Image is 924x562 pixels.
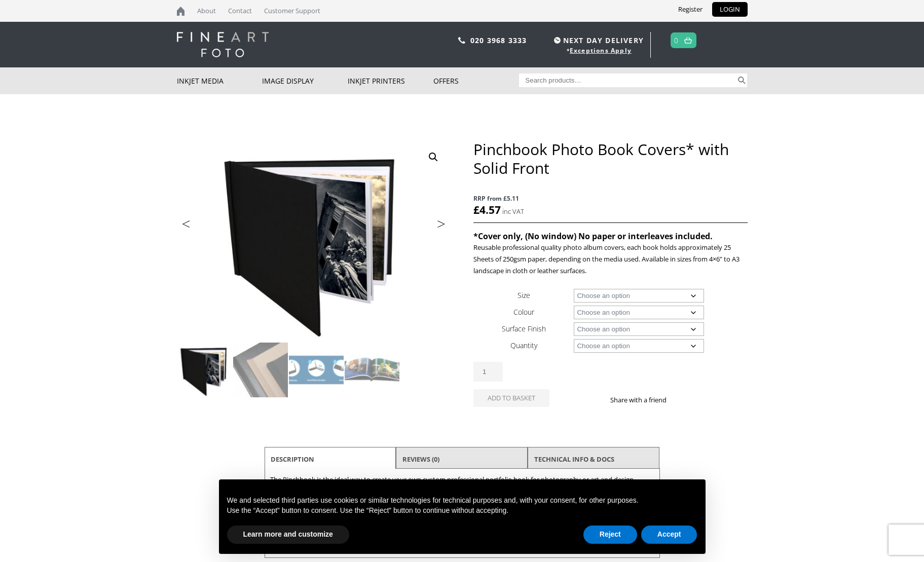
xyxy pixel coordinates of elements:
p: Reusable professional quality photo album covers, each book holds approximately 25 Sheets of 250g... [473,242,747,277]
button: Accept [641,526,697,544]
a: Inkjet Media [177,67,263,94]
img: Pinchbook Photo Book Covers* with Solid Front - Image 3 [289,343,344,397]
input: Product quantity [473,362,503,382]
p: Use the “Accept” button to consent. Use the “Reject” button to continue without accepting. [227,506,697,516]
a: Image Display [262,67,348,94]
label: Colour [513,307,534,317]
button: Search [736,73,748,87]
span: RRP from £5.11 [473,193,747,204]
span: £ [473,203,479,217]
a: Register [671,2,710,17]
label: Surface Finish [502,324,546,333]
img: time.svg [554,37,561,44]
div: Notice [211,471,714,562]
img: facebook sharing button [679,396,687,404]
h4: *Cover only, (No window) No paper or interleaves included. [473,231,747,242]
h1: Pinchbook Photo Book Covers* with Solid Front [473,140,747,177]
button: Learn more and customize [227,526,349,544]
label: Quantity [510,341,537,350]
button: Add to basket [473,389,549,407]
img: Pinchbook Photo Book Covers* with Solid Front - Image 7 [289,398,344,453]
a: Description [271,450,314,468]
a: 020 3968 3333 [470,35,527,45]
a: Offers [433,67,519,94]
span: NEXT DAY DELIVERY [551,34,644,46]
a: Inkjet Printers [348,67,433,94]
img: basket.svg [684,37,692,44]
a: Exceptions Apply [570,46,632,55]
img: Pinchbook Photo Book Covers* with Solid Front - Image 8 [345,398,399,453]
img: Pinchbook Photo Book Covers* with Solid Front - Image 5 [177,398,232,453]
bdi: 4.57 [473,203,501,217]
a: TECHNICAL INFO & DOCS [534,450,614,468]
a: View full-screen image gallery [424,148,442,166]
p: Share with a friend [610,394,679,406]
img: Pinchbook Photo Book Covers* with Solid Front - Image 6 [233,398,288,453]
a: LOGIN [712,2,748,17]
input: Search products… [519,73,736,87]
p: We and selected third parties use cookies or similar technologies for technical purposes and, wit... [227,496,697,506]
button: Reject [583,526,637,544]
img: logo-white.svg [177,32,269,57]
img: Pinchbook Photo Book Covers* with Solid Front - Image 4 [345,343,399,397]
img: phone.svg [458,37,465,44]
a: Reviews (0) [402,450,439,468]
img: email sharing button [703,396,711,404]
img: Pinchbook Photo Book Covers* with Solid Front [177,343,232,397]
a: 0 [674,33,679,48]
img: Pinchbook Photo Book Covers* with Solid Front - Image 2 [233,343,288,397]
img: twitter sharing button [691,396,699,404]
label: Size [518,290,530,300]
